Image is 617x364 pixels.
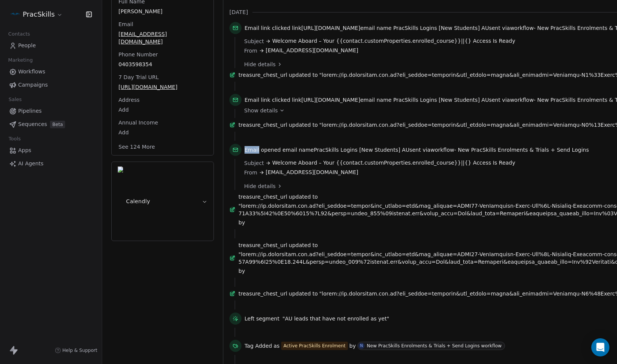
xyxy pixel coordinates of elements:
span: 7 Day Trial URL [117,73,160,81]
span: "AU leads that have not enrolled as yet" [282,315,389,322]
span: 0403598354 [118,61,207,68]
span: Email opened [245,147,281,153]
span: [EMAIL_ADDRESS][DOMAIN_NAME] [266,168,358,176]
span: updated to [289,290,318,297]
div: New PracSkills Enrolments & Trials + Send Logins workflow [367,343,502,348]
span: Email link clicked [245,97,290,103]
span: Sales [5,94,25,105]
a: SequencesBeta [6,118,96,131]
span: Hide details [244,61,276,68]
span: Tag Added [245,342,272,350]
span: Sequences [18,120,47,128]
span: People [18,42,36,50]
span: updated to [289,121,318,129]
a: Apps [6,144,96,157]
span: [URL][DOMAIN_NAME] [301,25,360,31]
button: See 124 More [114,140,159,154]
button: PracSkills [9,8,64,21]
span: Subject [244,37,264,45]
button: CalendlyCalendly [112,162,213,241]
span: Subject [244,159,264,167]
a: Campaigns [6,79,96,91]
span: Add [118,106,207,114]
a: Help & Support [55,347,97,353]
span: From [244,47,257,54]
span: Campaigns [18,81,48,89]
span: treasure_chest_url [238,241,287,249]
span: Phone Number [117,51,159,58]
span: Add [118,129,207,136]
span: Contacts [5,28,33,40]
span: Left segment [245,315,279,322]
span: Tools [5,133,24,145]
span: PracSkills Logins [New Students] AU [314,147,410,153]
span: PracSkills Logins [New Students] AU [393,97,489,103]
span: email name sent via workflow - [245,146,589,154]
span: New PracSkills Enrolments & Trials + Send Logins [458,147,589,153]
span: Show details [244,107,278,114]
span: Welcome Aboard – Your {{contact.customProperties.enrolled_course}}||{} Access Is Ready [272,159,515,167]
a: Workflows [6,65,96,78]
span: Calendly [126,198,150,205]
span: [EMAIL_ADDRESS][DOMAIN_NAME] [118,30,207,45]
span: treasure_chest_url [238,290,287,297]
span: Annual Income [117,119,160,126]
a: Pipelines [6,105,96,117]
span: [PERSON_NAME] [118,8,207,15]
span: [URL][DOMAIN_NAME] [301,97,360,103]
span: Welcome Aboard – Your {{contact.customProperties.enrolled_course}}||{} Access Is Ready [272,37,515,45]
span: [EMAIL_ADDRESS][DOMAIN_NAME] [266,47,358,54]
div: Open Intercom Messenger [591,338,609,356]
span: PracSkills Logins [New Students] AU [393,25,489,31]
span: Address [117,96,141,104]
a: AI Agents [6,157,96,170]
span: [URL][DOMAIN_NAME] [118,83,207,91]
div: N [360,343,363,349]
span: updated to [289,71,318,79]
span: as [274,342,280,350]
span: treasure_chest_url [238,71,287,79]
span: Email link clicked [245,25,290,31]
img: PracSkills%20Email%20Display%20Picture.png [11,10,20,19]
span: treasure_chest_url [238,121,287,129]
span: [DATE] [229,8,248,16]
span: From [244,169,257,176]
span: Email [117,20,135,28]
span: updated to [289,193,318,201]
span: updated to [289,241,318,249]
span: Pipelines [18,107,42,115]
span: by [238,219,245,226]
span: Beta [50,121,65,128]
span: by [238,267,245,275]
span: Apps [18,146,31,154]
a: People [6,39,96,52]
span: Workflows [18,68,45,76]
span: Marketing [5,54,36,66]
span: Help & Support [62,347,97,353]
span: Hide details [244,182,276,190]
span: treasure_chest_url [238,193,287,201]
div: Active PracSkills Enrolment [284,342,346,349]
span: PracSkills [23,9,55,19]
span: by [349,342,356,350]
img: Calendly [118,166,123,236]
span: AI Agents [18,160,44,168]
